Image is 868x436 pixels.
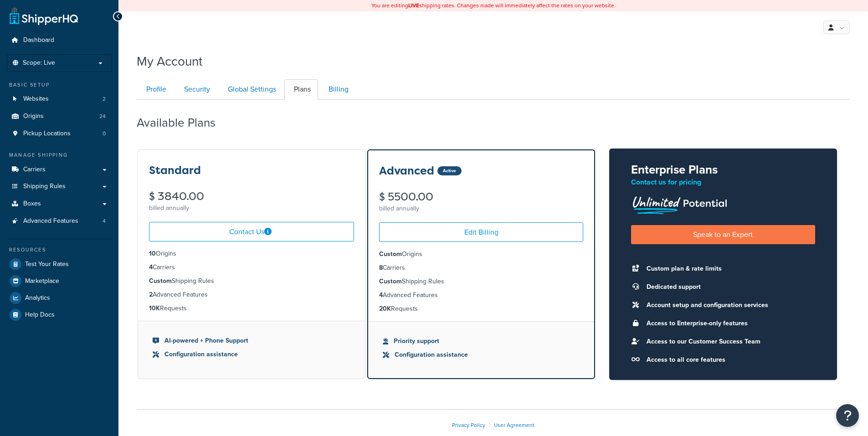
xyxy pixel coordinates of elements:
[7,151,112,159] div: Manage Shipping
[379,249,583,259] li: Origins
[25,277,59,285] span: Marketplace
[379,304,391,313] strong: 20K
[149,191,354,202] div: $ 3840.00
[631,225,815,244] a: Speak to an Expert
[7,91,112,108] a: Websites 2
[379,263,383,272] strong: 8
[218,79,283,100] a: Global Settings
[137,116,229,129] h2: Available Plans
[379,249,402,259] strong: Custom
[23,130,71,138] span: Pickup Locations
[175,79,217,100] a: Security
[7,108,112,125] li: Origins
[137,52,202,70] h1: My Account
[149,303,160,313] strong: 10K
[149,276,354,286] li: Shipping Rules
[25,294,50,302] span: Analytics
[7,213,112,230] a: Advanced Features 4
[149,290,354,300] li: Advanced Features
[836,404,859,427] button: Open Resource Center
[7,273,112,289] a: Marketplace
[7,213,112,230] li: Advanced Features
[379,304,583,314] li: Requests
[149,303,354,313] li: Requests
[23,113,44,120] span: Origins
[103,217,106,225] span: 4
[642,354,768,366] li: Access to all core features
[379,290,583,300] li: Advanced Features
[7,178,112,195] a: Shipping Rules
[149,249,156,258] strong: 10
[7,290,112,306] a: Analytics
[379,277,583,287] li: Shipping Rules
[383,350,580,360] li: Configuration assistance
[7,195,112,212] a: Boxes
[7,256,112,272] a: Test Your Rates
[25,311,55,319] span: Help Docs
[7,81,112,89] div: Basic Setup
[631,193,728,214] img: Unlimited Potential
[642,262,768,275] li: Custom plan & rate limits
[153,336,350,346] li: AI-powered + Phone Support
[642,317,768,330] li: Access to Enterprise-only features
[379,222,583,242] a: Edit Billing
[23,217,78,225] span: Advanced Features
[642,281,768,293] li: Dedicated support
[23,59,55,67] span: Scope: Live
[149,164,201,176] h3: Standard
[7,32,112,49] a: Dashboard
[149,262,153,272] strong: 4
[23,183,66,190] span: Shipping Rules
[437,166,462,175] div: Active
[23,95,49,103] span: Websites
[7,307,112,323] a: Help Docs
[149,202,354,215] div: billed annually
[383,336,580,346] li: Priority support
[494,421,534,429] a: User Agreement
[379,263,583,273] li: Carriers
[642,335,768,348] li: Access to our Customer Success Team
[7,246,112,254] div: Resources
[99,113,106,120] span: 24
[10,7,78,25] a: ShipperHQ Home
[489,421,490,429] span: |
[319,79,356,100] a: Billing
[631,163,815,176] h2: Enterprise Plans
[642,299,768,312] li: Account setup and configuration services
[379,191,583,202] div: $ 5500.00
[379,165,434,177] h3: Advanced
[7,125,112,142] li: Pickup Locations
[25,261,69,268] span: Test Your Rates
[7,108,112,125] a: Origins 24
[7,125,112,142] a: Pickup Locations 0
[149,222,354,241] a: Contact Us
[379,277,402,286] strong: Custom
[137,79,174,100] a: Profile
[379,290,383,300] strong: 4
[153,349,350,359] li: Configuration assistance
[23,200,41,208] span: Boxes
[23,166,46,174] span: Carriers
[631,176,815,189] p: Contact us for pricing
[23,36,54,44] span: Dashboard
[452,421,485,429] a: Privacy Policy
[149,290,153,299] strong: 2
[149,276,172,286] strong: Custom
[7,161,112,178] a: Carriers
[103,130,106,138] span: 0
[103,95,106,103] span: 2
[379,202,583,215] div: billed annually
[408,1,419,10] b: LIVE
[149,262,354,272] li: Carriers
[7,91,112,108] li: Websites
[149,249,354,259] li: Origins
[284,79,318,100] a: Plans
